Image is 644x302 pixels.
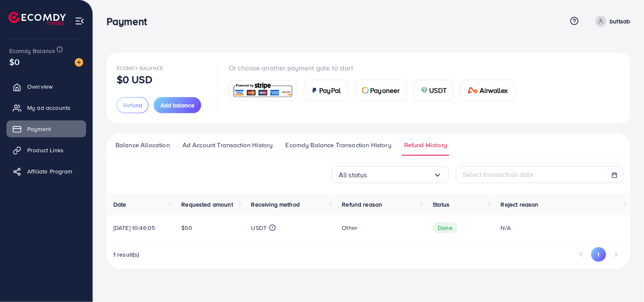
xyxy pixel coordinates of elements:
[160,101,194,109] span: Add balance
[27,146,64,154] span: Product Links
[355,80,407,101] a: cardPayoneer
[433,222,458,233] span: Done
[311,87,318,94] img: card
[183,140,273,150] span: Ad Account Transaction History
[115,140,170,150] span: Balance Allocation
[468,87,478,94] img: card
[461,80,515,101] a: cardAirwallex
[342,224,358,232] span: Other
[113,200,127,209] span: Date
[414,80,454,101] a: cardUSDT
[75,16,84,26] img: menu
[574,247,624,262] ul: Pagination
[123,101,142,109] span: Refund
[107,15,154,28] h3: Payment
[27,125,51,133] span: Payment
[6,163,86,180] a: Affiliate Program
[433,200,450,209] span: Status
[9,47,55,55] span: Ecomdy Balance
[251,223,267,233] p: USDT
[117,74,152,84] p: $0 USD
[232,81,294,100] img: card
[75,58,83,67] img: image
[6,142,86,159] a: Product Links
[430,85,447,95] span: USDT
[9,56,20,68] span: $0
[591,247,606,262] button: Go to page 1
[113,224,155,232] span: [DATE] 10:46:05
[501,200,539,209] span: Reject reason
[501,224,511,232] span: N/A
[463,170,534,179] span: Select transaction date
[367,168,433,182] input: Search for option
[117,97,149,113] button: Refund
[371,85,400,95] span: Payoneer
[229,63,522,73] p: Or choose another payment gate to start
[251,200,300,209] span: Receiving method
[592,16,630,27] a: buttsab
[117,64,163,72] span: Ecomdy Balance
[608,264,638,296] iframe: Chat
[332,166,449,183] div: Search for option
[154,97,201,113] button: Add balance
[304,80,348,101] a: cardPayPal
[342,200,382,209] span: Refund reason
[286,140,391,150] span: Ecomdy Balance Transaction History
[320,85,341,95] span: PayPal
[181,200,233,209] span: Requested amount
[229,80,297,101] a: card
[610,16,630,26] p: buttsab
[113,250,140,259] span: 1 result(s)
[339,168,367,182] span: All status
[480,85,508,95] span: Airwallex
[27,103,70,112] span: My ad accounts
[6,120,86,137] a: Payment
[181,224,192,232] span: $50
[6,99,86,116] a: My ad accounts
[421,87,428,94] img: card
[362,87,369,94] img: card
[27,82,53,91] span: Overview
[404,140,447,150] span: Refund History
[6,78,86,95] a: Overview
[27,167,73,176] span: Affiliate Program
[8,12,66,25] img: logo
